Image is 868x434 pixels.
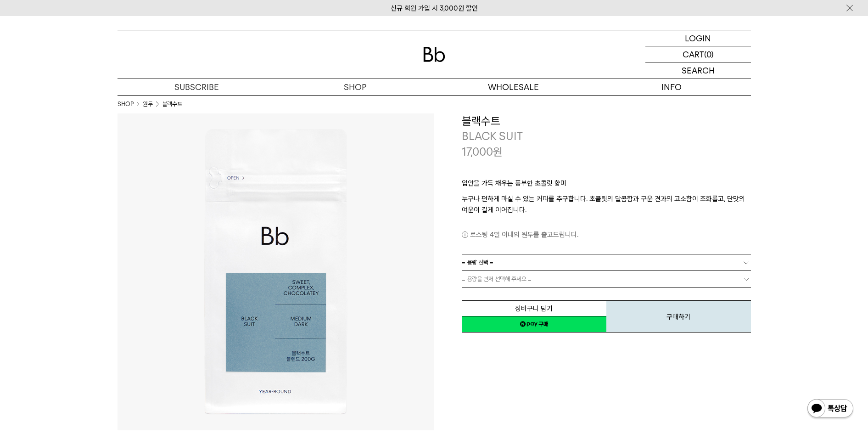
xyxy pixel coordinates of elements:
p: BLACK SUIT [462,129,751,144]
a: 신규 회원 가입 시 3,000원 할인 [391,4,478,12]
a: SUBSCRIBE [118,79,276,95]
p: (0) [704,46,714,62]
p: 로스팅 4일 이내의 원두를 출고드립니다. [462,229,751,240]
button: 구매하기 [606,300,751,333]
span: 원 [493,145,503,158]
p: INFO [593,79,751,95]
p: SEARCH [682,62,715,79]
li: 블랙수트 [162,100,182,109]
p: WHOLESALE [434,79,593,95]
button: 장바구니 담기 [462,300,606,316]
a: SHOP [276,79,434,95]
a: 원두 [143,100,153,109]
img: 로고 [423,47,445,62]
a: CART (0) [645,46,751,62]
img: 블랙수트 [118,113,434,430]
img: 카카오톡 채널 1:1 채팅 버튼 [806,398,854,420]
p: 17,000 [462,144,503,160]
h3: 블랙수트 [462,113,751,129]
a: SHOP [118,100,134,109]
span: = 용량 선택 = [462,254,493,271]
p: CART [683,46,704,62]
p: 누구나 편하게 마실 수 있는 커피를 추구합니다. 초콜릿의 달콤함과 구운 견과의 고소함이 조화롭고, 단맛의 여운이 길게 이어집니다. [462,193,751,215]
a: 새창 [462,316,606,333]
span: = 용량을 먼저 선택해 주세요 = [462,271,532,287]
p: 입안을 가득 채우는 풍부한 초콜릿 향미 [462,178,751,193]
p: LOGIN [685,30,711,46]
a: LOGIN [645,30,751,46]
